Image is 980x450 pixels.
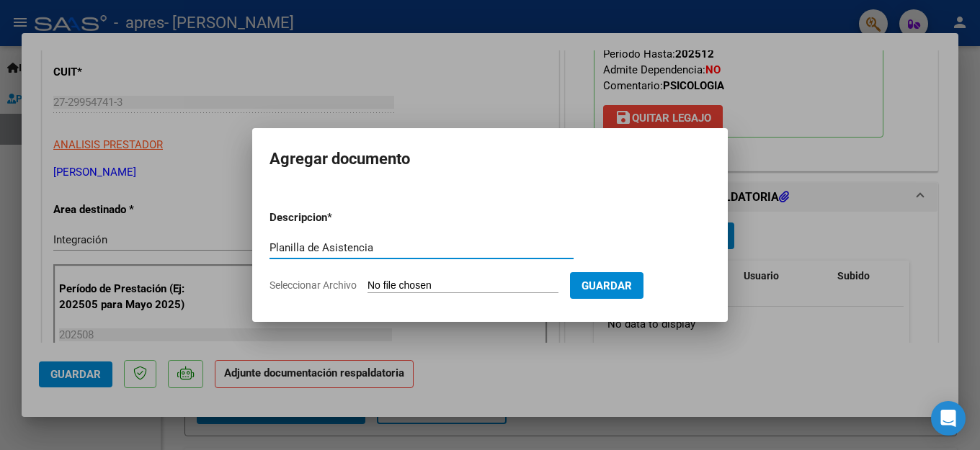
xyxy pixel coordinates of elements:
[931,401,966,436] div: Open Intercom Messenger
[570,272,643,299] button: Guardar
[269,279,357,291] span: Seleccionar Archivo
[582,279,632,292] span: Guardar
[269,210,402,226] p: Descripcion
[269,145,710,173] h2: Agregar documento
